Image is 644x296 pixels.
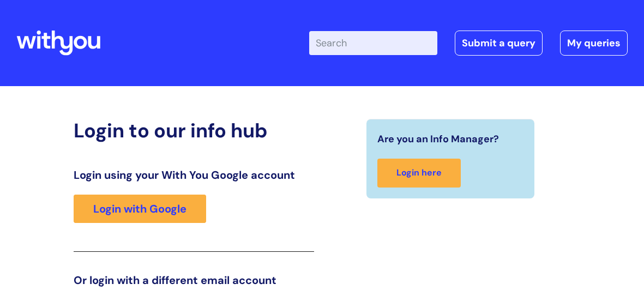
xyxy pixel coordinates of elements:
[74,119,314,142] h2: Login to our info hub
[560,31,628,56] a: My queries
[74,168,314,182] h3: Login using your With You Google account
[377,159,461,188] a: Login here
[455,31,543,56] a: Submit a query
[309,31,437,55] input: Search
[74,274,314,287] h3: Or login with a different email account
[74,195,206,223] a: Login with Google
[377,130,499,148] span: Are you an Info Manager?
